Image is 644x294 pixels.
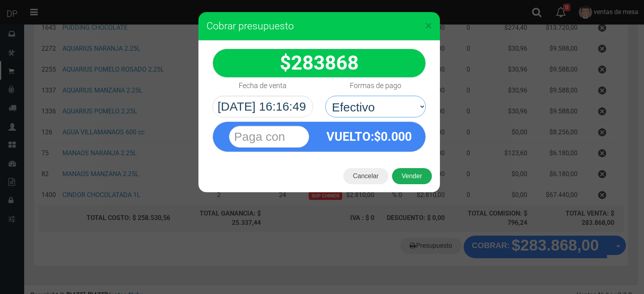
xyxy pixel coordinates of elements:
strong: :$ [326,130,412,144]
h4: Fecha de venta [239,82,287,90]
button: Cancelar [343,168,388,184]
span: VUELTO [326,130,371,144]
button: Vender [392,168,432,184]
h4: Formas de pago [350,82,401,90]
span: × [425,18,432,33]
span: 283868 [291,51,359,74]
button: Close [425,19,432,32]
strong: $ [280,51,359,74]
span: 0.000 [381,130,412,144]
h3: Cobrar presupuesto [206,20,432,32]
input: Paga con [229,126,309,148]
